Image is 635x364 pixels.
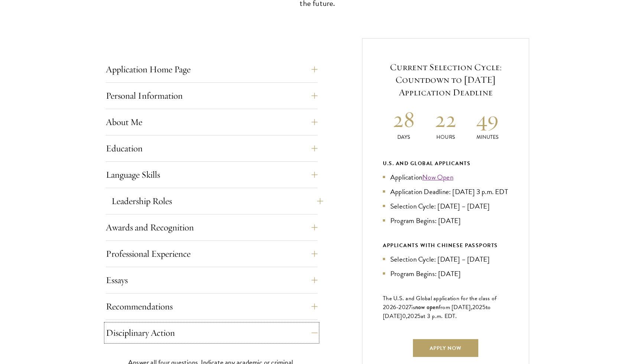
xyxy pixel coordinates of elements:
h2: 28 [383,105,425,133]
button: Essays [106,271,317,289]
button: Professional Experience [106,245,317,263]
button: Language Skills [106,166,317,184]
button: About Me [106,113,317,131]
span: at 3 p.m. EDT. [421,312,457,321]
h2: 22 [425,105,467,133]
a: Now Open [422,172,453,183]
span: The U.S. and Global application for the class of 202 [383,294,496,312]
div: U.S. and Global Applicants [383,159,508,168]
button: Personal Information [106,87,317,105]
p: Hours [425,133,467,141]
button: Leadership Roles [111,192,323,210]
span: from [DATE], [439,303,472,312]
span: 7 [408,303,411,312]
li: Selection Cycle: [DATE] – [DATE] [383,254,508,265]
li: Program Begins: [DATE] [383,215,508,226]
li: Application Deadline: [DATE] 3 p.m. EDT [383,186,508,197]
span: 5 [482,303,486,312]
span: 202 [472,303,482,312]
p: Days [383,133,425,141]
h5: Current Selection Cycle: Countdown to [DATE] Application Deadline [383,61,508,99]
div: APPLICANTS WITH CHINESE PASSPORTS [383,241,508,250]
span: 0 [402,312,406,321]
span: now open [415,303,439,311]
h2: 49 [466,105,508,133]
p: Minutes [466,133,508,141]
button: Disciplinary Action [106,324,317,342]
li: Application [383,172,508,183]
span: 6 [393,303,396,312]
li: Selection Cycle: [DATE] – [DATE] [383,201,508,211]
span: to [DATE] [383,303,491,321]
span: 202 [407,312,417,321]
span: is [411,303,415,312]
li: Program Begins: [DATE] [383,268,508,279]
button: Application Home Page [106,60,317,78]
span: -202 [396,303,408,312]
span: 5 [417,312,421,321]
button: Education [106,140,317,157]
span: , [406,312,407,321]
button: Awards and Recognition [106,219,317,236]
button: Recommendations [106,298,317,315]
a: Apply Now [413,339,478,357]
